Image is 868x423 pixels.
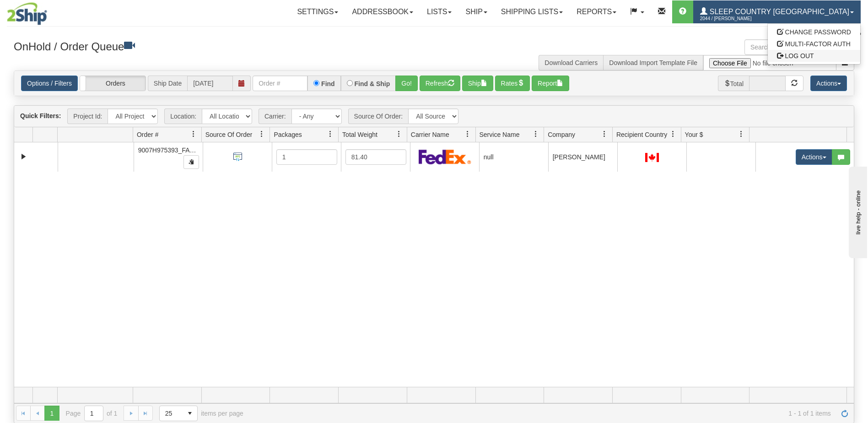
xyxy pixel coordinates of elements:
label: Find & Ship [355,81,390,87]
button: Rates [495,76,530,91]
a: Total Weight filter column settings [391,126,407,142]
a: Ship [458,0,494,23]
button: Actions [796,149,832,165]
a: Recipient Country filter column settings [665,126,681,142]
span: LOG OUT [785,52,814,60]
button: Refresh [420,76,460,91]
span: Carrier: [259,108,291,124]
a: CHANGE PASSWORD [768,26,860,38]
input: Search [744,39,836,55]
span: Source Of Order [205,130,253,139]
img: API [230,149,245,164]
button: Ship [462,76,493,91]
td: [PERSON_NAME] [548,142,617,172]
a: Settings [290,0,345,23]
a: Source Of Order filter column settings [254,126,270,142]
a: Addressbook [345,0,420,23]
span: Location: [164,108,202,124]
div: live help - online [7,8,85,15]
button: Actions [810,76,847,91]
a: Download Import Template File [609,59,697,66]
a: Lists [420,0,458,23]
div: grid toolbar [14,106,854,127]
span: Project Id: [67,108,108,124]
button: Copy to clipboard [183,155,199,169]
a: LOG OUT [768,50,860,62]
a: Company filter column settings [597,126,612,142]
span: Recipient Country [616,130,667,139]
button: Go! [395,76,418,91]
span: 1 - 1 of 1 items [256,410,831,417]
a: Order # filter column settings [186,126,201,142]
span: MULTI-FACTOR AUTH [785,40,851,48]
img: CA [645,153,659,162]
span: Page 1 [44,406,59,420]
td: null [479,142,548,172]
span: Page sizes drop down [159,406,198,421]
span: 2044 / [PERSON_NAME] [700,14,769,23]
span: Page of 1 [66,406,118,421]
span: select [183,406,197,421]
a: Shipping lists [494,0,570,23]
span: Sleep Country [GEOGRAPHIC_DATA] [707,8,849,16]
span: 9007H975393_FASUS [138,146,203,154]
span: 25 [165,409,177,418]
a: Options / Filters [21,76,78,91]
div: Support: 1 - 855 - 55 - 2SHIP [7,31,861,39]
label: Quick Filters: [20,111,61,120]
label: Find [321,81,335,87]
a: Service Name filter column settings [528,126,544,142]
span: Total [718,76,749,91]
a: Your $ filter column settings [733,126,749,142]
span: Your $ [685,130,703,139]
span: items per page [159,406,243,421]
span: Order # [137,130,158,139]
a: Packages filter column settings [323,126,338,142]
span: Total Weight [342,130,377,139]
input: Import [703,55,836,70]
span: Source Of Order: [348,108,409,124]
span: Company [548,130,575,139]
img: FedEx Express® [419,149,471,164]
a: Refresh [837,406,852,420]
img: logo2044.jpg [7,2,47,25]
span: CHANGE PASSWORD [785,28,851,36]
span: Service Name [480,130,520,139]
a: Sleep Country [GEOGRAPHIC_DATA] 2044 / [PERSON_NAME] [693,0,861,23]
iframe: chat widget [847,165,867,258]
label: Orders [80,76,146,91]
span: Carrier Name [411,130,449,139]
input: Order # [253,76,307,91]
a: Carrier Name filter column settings [460,126,475,142]
span: Ship Date [148,76,187,91]
a: Reports [570,0,623,23]
a: Expand [18,151,29,163]
span: Packages [274,130,302,139]
h3: OnHold / Order Queue [14,39,427,53]
a: MULTI-FACTOR AUTH [768,38,860,50]
input: Page 1 [85,406,103,421]
a: Download Carriers [545,59,598,66]
button: Report [532,76,569,91]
